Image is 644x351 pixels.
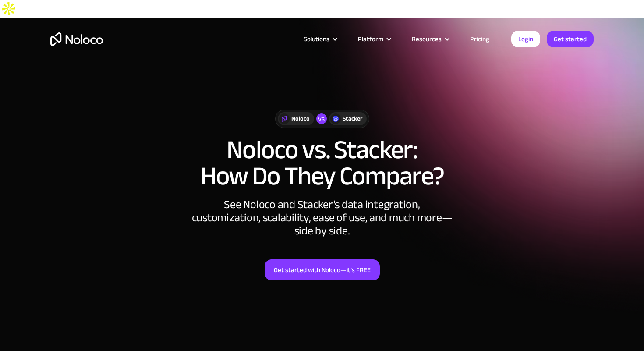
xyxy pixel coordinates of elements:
[50,137,594,189] h1: Noloco vs. Stacker: How Do They Compare?
[316,113,327,124] div: vs
[50,32,103,46] a: home
[191,198,453,238] div: See Noloco and Stacker’s data integration, customization, scalability, ease of use, and much more...
[343,114,362,124] div: Stacker
[304,33,329,45] div: Solutions
[401,33,459,45] div: Resources
[265,259,380,280] a: Get started with Noloco—it’s FREE
[412,33,442,45] div: Resources
[459,33,500,45] a: Pricing
[347,33,401,45] div: Platform
[293,33,347,45] div: Solutions
[291,114,310,124] div: Noloco
[358,33,383,45] div: Platform
[511,31,540,47] a: Login
[547,31,594,47] a: Get started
